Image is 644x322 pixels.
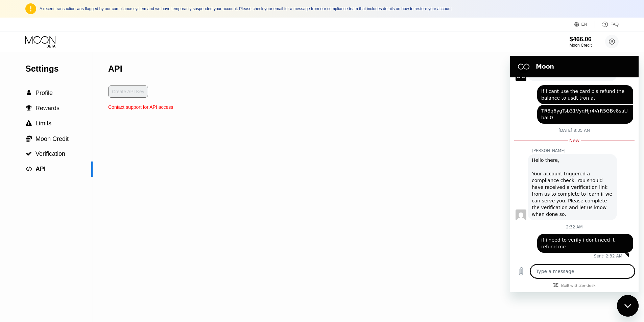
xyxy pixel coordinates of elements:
[35,135,69,142] span: Moon Credit
[35,150,65,157] span: Verification
[35,166,46,172] span: API
[35,90,53,96] span: Profile
[574,21,595,28] div: EN
[25,105,32,111] div: 
[35,120,51,127] span: Limits
[510,56,639,292] iframe: Messaging window
[108,64,122,74] div: API
[25,64,93,74] div: Settings
[108,104,173,110] div: Contact support for API access
[570,36,592,43] div: $466.06
[617,295,639,317] iframe: Button to launch messaging window, conversation in progress
[581,22,587,27] div: EN
[25,120,32,126] div: 
[26,151,32,157] span: 
[595,21,619,28] div: FAQ
[611,22,619,27] div: FAQ
[26,135,32,142] span: 
[25,151,32,157] div: 
[25,90,32,96] div: 
[25,135,32,142] div: 
[570,36,592,48] div: $466.06Moon Credit
[26,166,32,172] span: 
[27,90,31,96] span: 
[40,6,619,11] div: A recent transaction was flagged by our compliance system and we have temporarily suspended your ...
[35,105,59,112] span: Rewards
[570,43,592,48] div: Moon Credit
[26,105,32,111] span: 
[26,120,32,126] span: 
